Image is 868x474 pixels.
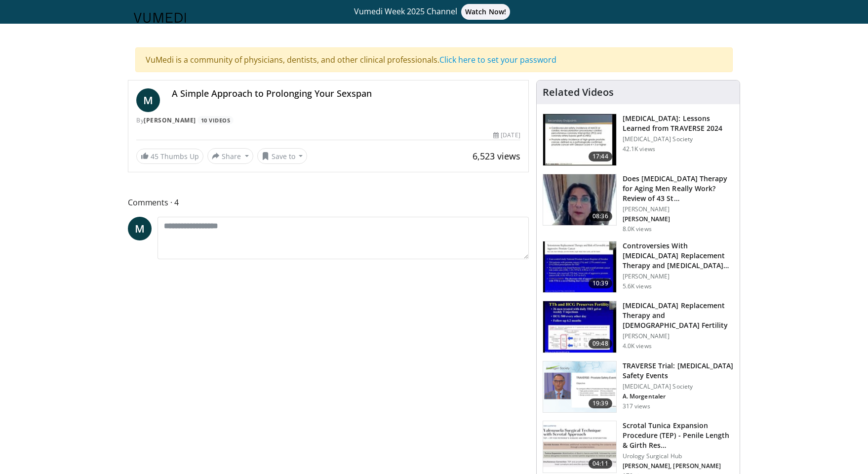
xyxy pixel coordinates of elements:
[136,116,520,125] div: By
[623,361,734,381] h3: TRAVERSE Trial: [MEDICAL_DATA] Safety Events
[589,211,612,221] span: 08:36
[543,86,614,98] h4: Related Videos
[197,116,234,124] a: 10 Videos
[136,149,203,164] a: 45 Thumbs Up
[144,116,196,124] a: [PERSON_NAME]
[623,421,734,450] h3: Scrotal Tunica Expansion Procedure (TEP) - Penile Length & Girth Restoration
[623,301,734,330] h3: [MEDICAL_DATA] Replacement Therapy and [DEMOGRAPHIC_DATA] Fertility
[543,301,734,353] a: 09:48 [MEDICAL_DATA] Replacement Therapy and [DEMOGRAPHIC_DATA] Fertility [PERSON_NAME] 4.0K views
[623,383,734,391] p: [MEDICAL_DATA] Society
[473,150,520,162] span: 6,523 views
[589,278,612,288] span: 10:39
[172,88,520,99] h4: A Simple Approach to Prolonging Your Sexspan
[623,462,734,470] p: Robert Valenzuela
[543,301,616,353] img: 58e29ddd-d015-4cd9-bf96-f28e303b730c.150x105_q85_crop-smart_upscale.jpg
[136,88,160,112] a: M
[589,398,612,408] span: 19:39
[623,174,734,203] h3: Does Testosterone Therapy for Aging Men Really Work? Review of 43 Studies
[623,241,734,271] h3: Controversies With Testosterone Replacement Therapy and Prostate Cancer
[623,145,655,153] p: 42.1K views
[543,241,734,293] a: 10:39 Controversies With [MEDICAL_DATA] Replacement Therapy and [MEDICAL_DATA] Can… [PERSON_NAME]...
[543,114,616,165] img: 1317c62a-2f0d-4360-bee0-b1bff80fed3c.150x105_q85_crop-smart_upscale.jpg
[128,196,529,209] span: Comments 4
[543,114,734,166] a: 17:44 [MEDICAL_DATA]: Lessons Learned from TRAVERSE 2024 [MEDICAL_DATA] Society 42.1K views
[543,174,616,226] img: 4d4bce34-7cbb-4531-8d0c-5308a71d9d6c.150x105_q85_crop-smart_upscale.jpg
[623,215,734,223] p: Iris Gorfinkel
[623,402,650,410] p: 317 views
[623,114,734,133] h3: [MEDICAL_DATA]: Lessons Learned from TRAVERSE 2024
[493,131,520,140] div: [DATE]
[623,282,652,290] p: 5.6K views
[207,148,253,164] button: Share
[623,205,734,213] p: [PERSON_NAME]
[623,393,734,400] p: Abraham Morgentaler
[134,13,186,23] img: VuMedi Logo
[439,54,556,65] a: Click here to set your password
[135,47,733,72] div: VuMedi is a community of physicians, dentists, and other clinical professionals.
[151,152,158,161] span: 45
[623,452,734,460] p: Urology Surgical Hub
[623,225,652,233] p: 8.0K views
[257,148,308,164] button: Save to
[543,241,616,293] img: 418933e4-fe1c-4c2e-be56-3ce3ec8efa3b.150x105_q85_crop-smart_upscale.jpg
[623,342,652,350] p: 4.0K views
[543,361,734,413] a: 19:39 TRAVERSE Trial: [MEDICAL_DATA] Safety Events [MEDICAL_DATA] Society A. Morgentaler 317 views
[543,361,616,413] img: 9812f22f-d817-4923-ae6c-a42f6b8f1c21.png.150x105_q85_crop-smart_upscale.png
[543,174,734,233] a: 08:36 Does [MEDICAL_DATA] Therapy for Aging Men Really Work? Review of 43 St… [PERSON_NAME] [PERS...
[623,273,734,280] p: [PERSON_NAME]
[543,421,616,473] img: 42a01f4d-5c35-4f25-a5cb-bf75145fa608.150x105_q85_crop-smart_upscale.jpg
[589,459,612,469] span: 04:11
[589,152,612,161] span: 17:44
[623,332,734,340] p: [PERSON_NAME]
[128,217,152,240] a: M
[589,339,612,349] span: 09:48
[623,135,734,143] p: [MEDICAL_DATA] Society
